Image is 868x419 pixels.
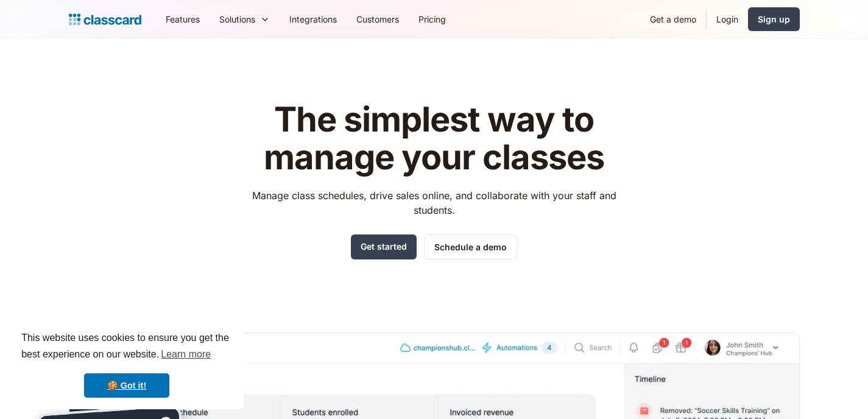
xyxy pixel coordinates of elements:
[424,234,517,259] a: Schedule a demo
[159,345,213,364] a: learn more about cookies
[758,13,790,26] div: Sign up
[280,5,347,33] a: Integrations
[748,7,800,31] a: Sign up
[640,5,706,33] a: Get a demo
[84,373,169,398] a: dismiss cookie message
[219,13,255,26] div: Solutions
[241,188,627,217] p: Manage class schedules, drive sales online, and collaborate with your staff and students.
[347,5,409,33] a: Customers
[351,234,417,259] a: Get started
[210,5,280,33] div: Solutions
[21,331,232,364] span: This website uses cookies to ensure you get the best experience on our website.
[10,319,244,409] div: cookieconsent
[707,5,748,33] a: Login
[156,5,210,33] a: Features
[69,11,141,28] a: home
[409,5,456,33] a: Pricing
[241,101,627,176] h1: The simplest way to manage your classes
